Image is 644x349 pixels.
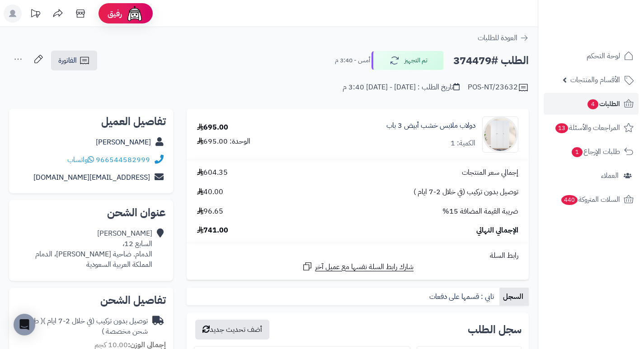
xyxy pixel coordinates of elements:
a: لوحة التحكم [544,45,639,67]
a: الطلبات4 [544,93,639,115]
span: الأقسام والمنتجات [570,74,620,86]
span: العملاء [601,169,619,182]
a: [PERSON_NAME] [96,137,151,148]
a: [EMAIL_ADDRESS][DOMAIN_NAME] [33,172,150,183]
div: Open Intercom Messenger [14,314,35,335]
div: POS-NT/23632 [468,82,529,93]
a: 966544582999 [96,154,150,165]
span: الإجمالي النهائي [476,225,518,236]
span: المراجعات والأسئلة [555,121,620,134]
span: 40.00 [197,187,223,197]
h2: تفاصيل العميل [16,116,166,127]
a: تحديثات المنصة [24,5,47,25]
span: ضريبة القيمة المضافة 15% [442,206,518,217]
h2: تفاصيل الشحن [16,295,166,306]
span: 741.00 [197,225,228,236]
a: المراجعات والأسئلة13 [544,117,639,139]
h3: سجل الطلب [468,324,522,335]
div: الكمية: 1 [451,138,475,149]
a: الفاتورة [51,51,97,70]
span: 440 [561,195,578,205]
span: رفيق [108,8,122,19]
span: السلات المتروكة [560,193,620,206]
span: الطلبات [587,98,620,110]
div: [PERSON_NAME] السابع 12، الدمام. ضاحية [PERSON_NAME]، الدمام المملكة العربية السعودية [35,228,152,270]
h2: الطلب #374479 [453,51,529,70]
img: logo-2.png [583,25,635,44]
span: 96.65 [197,206,223,217]
a: شارك رابط السلة نفسها مع عميل آخر [302,261,414,272]
span: لوحة التحكم [587,50,620,62]
button: أضف تحديث جديد [195,320,269,340]
div: 695.00 [197,122,228,133]
div: رابط السلة [190,251,525,261]
span: إجمالي سعر المنتجات [462,168,518,178]
a: العملاء [544,165,639,186]
span: 604.35 [197,168,228,178]
a: طلبات الإرجاع1 [544,141,639,163]
a: العودة للطلبات [478,33,529,43]
a: واتساب [67,154,94,165]
span: توصيل بدون تركيب (في خلال 2-7 ايام ) [414,187,518,197]
a: دولاب ملابس خشب أبيض 3 باب [386,121,475,131]
div: الوحدة: 695.00 [197,136,250,147]
span: الفاتورة [58,55,77,66]
img: 1753186020-1-90x90.jpg [483,116,518,153]
span: 13 [555,123,568,133]
a: السلات المتروكة440 [544,189,639,210]
span: العودة للطلبات [478,33,517,43]
div: توصيل بدون تركيب (في خلال 2-7 ايام ) [16,316,148,337]
small: أمس - 3:40 م [335,56,370,65]
span: 1 [572,147,583,157]
div: تاريخ الطلب : [DATE] - [DATE] 3:40 م [343,82,460,93]
button: تم التجهيز [371,51,444,70]
a: السجل [499,288,529,306]
span: 4 [588,99,598,109]
span: طلبات الإرجاع [571,145,620,158]
h2: عنوان الشحن [16,207,166,218]
a: تابي : قسمها على دفعات [426,288,499,306]
img: ai-face.png [126,5,144,23]
span: شارك رابط السلة نفسها مع عميل آخر [315,262,414,272]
